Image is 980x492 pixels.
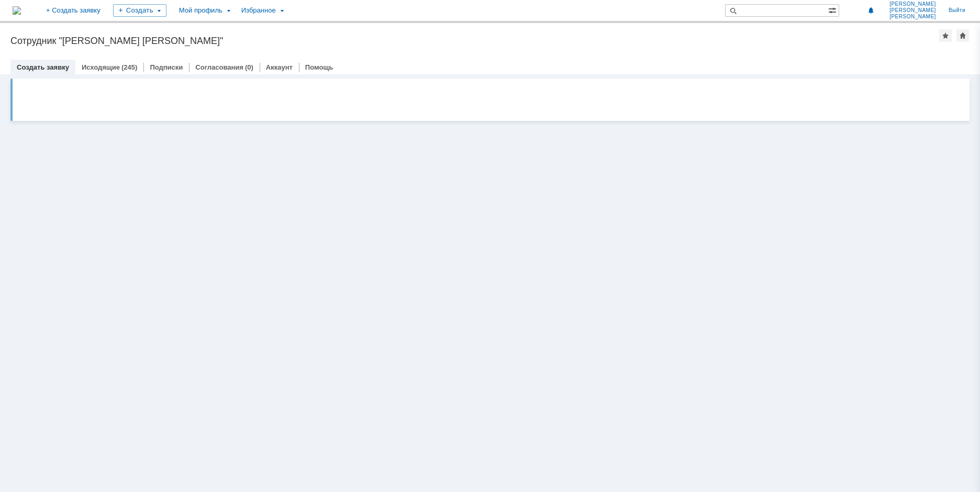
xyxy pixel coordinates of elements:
span: [PERSON_NAME] [889,7,936,14]
div: (245) [121,63,137,71]
a: Аккаунт [266,63,293,71]
a: Помощь [305,63,333,71]
div: Создать [113,4,166,17]
span: [PERSON_NAME] [889,1,936,7]
div: Сделать домашней страницей [956,29,969,42]
div: Сотрудник "[PERSON_NAME] [PERSON_NAME]" [10,36,939,46]
a: Создать заявку [17,63,69,71]
div: Добавить в избранное [939,29,952,42]
a: Перейти на домашнюю страницу [13,6,21,15]
a: Подписки [150,63,183,71]
span: Расширенный поиск [828,5,839,15]
a: Согласования [195,63,243,71]
img: logo [13,6,21,15]
div: (0) [245,63,253,71]
span: [PERSON_NAME] [889,14,936,20]
a: Исходящие [82,63,120,71]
